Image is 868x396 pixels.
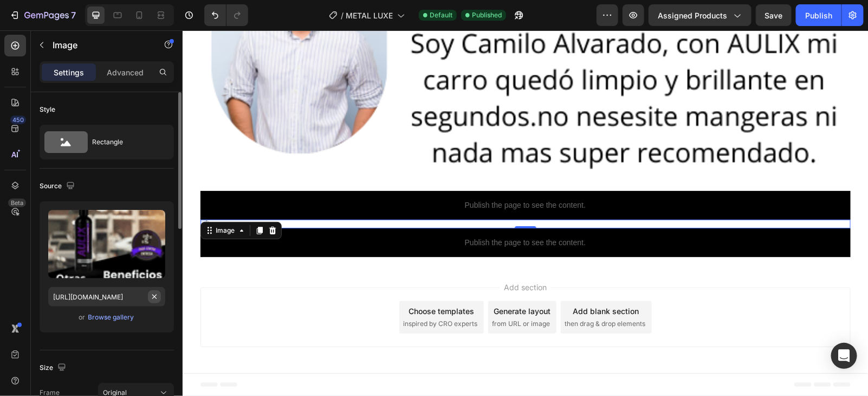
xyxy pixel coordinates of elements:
p: 7 [71,9,76,22]
button: Save [756,4,792,26]
input: https://example.com/image.jpg [48,287,165,306]
span: or [79,311,86,324]
p: Image [53,39,145,52]
div: Undo/Redo [204,4,248,26]
button: Assigned Products [649,4,752,26]
img: preview-image [48,210,165,278]
p: Advanced [107,67,144,78]
div: 450 [10,116,26,124]
span: Published [472,10,502,20]
span: Default [430,10,452,20]
span: Add section [317,251,368,263]
span: METAL LUXE [346,10,393,21]
span: Save [765,11,783,20]
button: 7 [4,4,81,26]
p: Settings [54,67,84,78]
div: Add blank section [391,275,457,286]
span: / [341,10,344,21]
div: Open Intercom Messenger [831,343,857,369]
div: Choose templates [226,275,292,286]
div: Style [40,105,55,114]
button: Publish [796,4,841,26]
iframe: Design area [183,30,868,396]
div: Publish [805,10,832,21]
div: Size [40,361,68,375]
div: Beta [8,199,26,207]
div: Rectangle [92,130,158,155]
span: Assigned Products [658,10,727,21]
button: Browse gallery [88,312,135,323]
span: inspired by CRO experts [221,289,295,298]
span: then drag & drop elements [383,289,463,298]
div: Browse gallery [88,312,134,322]
div: Generate layout [311,275,368,286]
span: from URL or image [310,289,368,298]
div: Source [40,179,77,194]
